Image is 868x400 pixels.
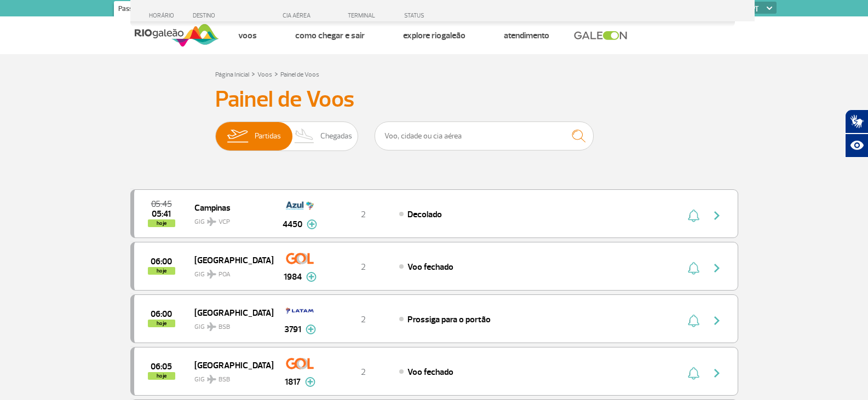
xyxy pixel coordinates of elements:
a: Página Inicial [215,71,249,79]
img: destiny_airplane.svg [207,217,216,226]
span: 1984 [284,270,302,283]
a: Atendimento [504,30,549,41]
span: 2 [361,367,366,378]
a: Explore RIOgaleão [403,30,465,41]
span: 2 [361,209,366,220]
span: GIG [194,369,265,385]
img: seta-direita-painel-voo.svg [710,262,723,275]
div: HORÁRIO [134,12,193,19]
span: GIG [194,211,265,227]
span: 2 [361,262,366,273]
span: hoje [148,219,175,227]
div: TERMINAL [327,12,399,19]
span: 2 [361,314,366,325]
span: [GEOGRAPHIC_DATA] [194,253,265,267]
span: Partidas [255,122,281,150]
img: slider-desembarque [289,122,321,150]
a: Como chegar e sair [295,30,365,41]
button: Abrir recursos assistivos. [845,134,868,158]
span: hoje [148,267,175,275]
a: > [274,67,278,80]
span: 4450 [283,218,302,231]
img: sino-painel-voo.svg [688,367,699,380]
img: sino-painel-voo.svg [688,262,699,275]
img: sino-painel-voo.svg [688,314,699,327]
a: Painel de Voos [280,71,319,79]
img: slider-embarque [220,122,255,150]
span: 2025-09-26 05:45:00 [151,200,172,208]
img: destiny_airplane.svg [207,270,216,279]
a: > [251,67,255,80]
span: Voo fechado [407,262,453,273]
img: mais-info-painel-voo.svg [307,219,317,229]
span: Prossiga para o portão [407,314,491,325]
img: mais-info-painel-voo.svg [306,324,316,334]
span: POA [219,270,231,280]
span: 3791 [284,323,301,336]
img: seta-direita-painel-voo.svg [710,314,723,327]
img: destiny_airplane.svg [207,322,216,331]
span: hoje [148,320,175,327]
span: BSB [219,322,230,332]
div: Plugin de acessibilidade da Hand Talk. [845,109,868,158]
input: Voo, cidade ou cia aérea [375,121,594,150]
span: Campinas [194,200,265,215]
span: [GEOGRAPHIC_DATA] [194,358,265,372]
span: 2025-09-26 05:41:00 [152,210,171,218]
img: sino-painel-voo.svg [688,209,699,222]
span: [GEOGRAPHIC_DATA] [194,305,265,320]
span: 2025-09-26 06:00:00 [151,310,172,318]
span: 2025-09-26 06:00:00 [151,258,172,265]
a: Voos [257,71,272,79]
img: mais-info-painel-voo.svg [306,272,317,282]
img: seta-direita-painel-voo.svg [710,367,723,380]
span: hoje [148,372,175,380]
a: Voos [238,30,257,41]
span: Voo fechado [407,367,453,378]
h3: Painel de Voos [215,86,653,113]
img: seta-direita-painel-voo.svg [710,209,723,222]
div: DESTINO [193,12,273,19]
span: 2025-09-26 06:05:00 [151,363,172,370]
div: STATUS [399,12,488,19]
span: Chegadas [320,122,352,150]
span: VCP [219,217,230,227]
button: Abrir tradutor de língua de sinais. [845,109,868,134]
span: BSB [219,375,230,385]
img: mais-info-painel-voo.svg [305,377,315,387]
span: 1817 [285,375,301,389]
div: CIA AÉREA [273,12,327,19]
span: GIG [194,316,265,332]
span: GIG [194,264,265,280]
a: Passageiros [114,1,159,19]
span: Decolado [407,209,442,220]
img: destiny_airplane.svg [207,375,216,384]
